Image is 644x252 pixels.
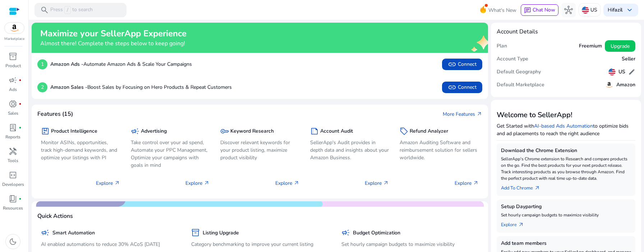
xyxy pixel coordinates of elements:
[616,82,635,88] h5: Amazon
[400,139,479,161] p: Amazon Auditing Software and reimbursement solution for sellers worldwide.
[497,69,541,75] h5: Default Geography
[501,218,530,228] a: Explore
[204,180,210,186] span: arrow_outward
[8,157,18,164] p: Tools
[501,212,631,218] p: Set hourly campaign budgets to maximize visibility
[191,240,328,248] p: Category benchmarking to improve your current listing
[5,23,24,33] img: amazon.svg
[455,179,479,187] p: Explore
[37,59,47,69] p: 1
[608,68,616,75] img: us.svg
[613,6,622,13] b: fazil
[533,6,555,13] span: Chat Now
[501,204,631,210] h5: Setup Dayparting
[5,63,21,69] p: Product
[9,52,17,61] span: inventory_2
[501,240,631,247] h5: Add team members
[497,122,635,137] p: Get Started with to optimize bids and ad placements to reach the right audience
[488,4,516,17] span: What's New
[608,8,622,13] p: Hi
[64,6,71,14] span: /
[50,84,87,91] b: Amazon Sales -
[40,6,49,14] span: search
[5,134,20,140] p: Reports
[185,179,210,187] p: Explore
[41,139,120,161] p: Monitor ASINs, opportunities, track high-demand keywords, and optimize your listings with PI
[534,123,593,129] a: AI-based Ads Automation
[203,230,239,236] h5: Listing Upgrade
[40,28,187,39] h2: Maximize your SellerApp Experience
[501,156,631,182] p: SellerApp's Chrome extension to Research and compare products on the go. Find the best products f...
[8,110,18,116] p: Sales
[41,240,178,248] p: AI enabled automations to reduce 30% ACoS [DATE]
[50,83,232,91] p: Boost Sales by Focusing on Hero Products & Repeat Customers
[497,43,507,49] h5: Plan
[9,194,17,203] span: book_4
[341,240,479,248] p: Set hourly campaign budgets to maximize visibility
[497,111,635,119] h3: Welcome to SellerApp!
[605,81,613,89] img: amazon.svg
[611,42,630,50] span: Upgrade
[448,60,477,69] span: Connect
[191,228,200,237] span: inventory_2
[622,56,635,62] h5: Seller
[524,7,531,14] span: chat
[9,171,17,179] span: code_blocks
[37,82,47,92] p: 2
[448,83,456,92] span: link
[497,28,538,35] h4: Account Details
[41,127,50,136] span: package
[477,111,482,117] span: arrow_outward
[37,213,73,220] h4: Quick Actions
[230,128,274,134] h5: Keyword Research
[3,205,23,211] p: Resources
[501,182,546,192] a: Add To Chrome
[9,123,17,132] span: lab_profile
[141,128,167,134] h5: Advertising
[220,139,299,161] p: Discover relevant keywords for your product listing, maximize product visibility
[473,180,479,186] span: arrow_outward
[564,6,573,14] span: hub
[131,139,210,169] p: Take control over your ad spend, Automate your PPC Management, Optimize your campaigns with goals...
[19,102,22,105] span: fiber_manual_record
[114,180,120,186] span: arrow_outward
[590,4,597,16] p: US
[579,43,602,49] h5: Freemium
[41,228,50,237] span: campaign
[50,6,93,14] p: Press to search
[9,86,17,93] p: Ads
[37,111,73,118] h4: Features (15)
[9,76,17,84] span: campaign
[4,36,24,42] p: Marketplace
[19,197,22,200] span: fiber_manual_record
[220,127,229,136] span: key
[497,82,544,88] h5: Default Marketplace
[2,181,24,188] p: Developers
[628,68,635,75] span: edit
[582,6,589,14] img: us.svg
[353,230,400,236] h5: Budget Optimization
[497,56,528,62] h5: Account Type
[518,222,524,228] span: arrow_outward
[40,40,187,47] h4: Almost there! Complete the steps below to keep going!
[9,147,17,156] span: handyman
[341,228,350,237] span: campaign
[448,83,477,92] span: Connect
[410,128,448,134] h5: Refund Analyzer
[618,69,625,75] h5: US
[96,179,120,187] p: Explore
[625,6,634,14] span: keyboard_arrow_down
[534,185,540,191] span: arrow_outward
[501,148,631,154] h5: Download the Chrome Extension
[131,127,139,136] span: campaign
[50,61,83,68] b: Amazon Ads -
[50,60,192,68] p: Automate Amazon Ads & Scale Your Campaigns
[9,100,17,108] span: donut_small
[19,126,22,129] span: fiber_manual_record
[51,128,97,134] h5: Product Intelligence
[52,230,95,236] h5: Smart Automation
[443,110,482,118] a: More Features
[448,60,456,69] span: link
[9,237,17,246] span: dark_mode
[19,79,22,82] span: fiber_manual_record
